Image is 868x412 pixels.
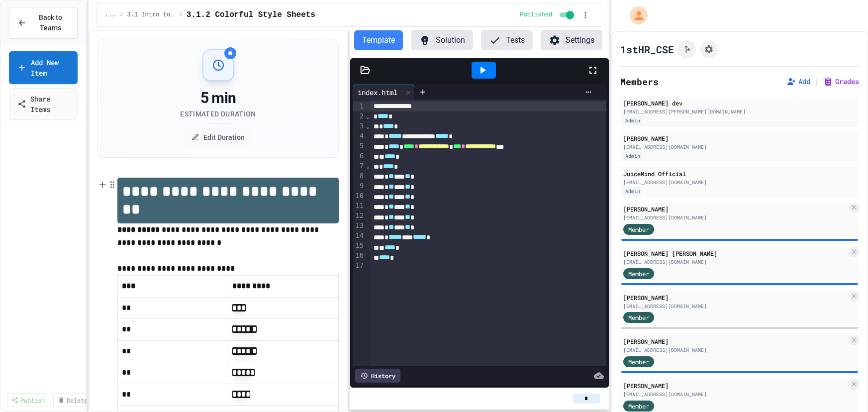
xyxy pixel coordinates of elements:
[411,30,473,50] button: Solution
[353,211,365,221] div: 12
[814,76,819,88] span: |
[623,179,856,186] div: [EMAIL_ADDRESS][DOMAIN_NAME]
[365,162,370,170] span: Fold line
[187,9,315,21] span: 3.1.2 Colorful Style Sheets
[623,143,856,151] div: [EMAIL_ADDRESS][DOMAIN_NAME]
[9,51,78,84] a: Add New Item
[823,77,859,87] button: Grades
[619,4,650,27] div: My Account
[353,131,365,141] div: 4
[678,40,696,58] button: Click to see fork details
[785,329,858,371] iframe: chat widget
[353,251,365,261] div: 16
[623,152,642,160] div: Admin
[628,357,649,366] span: Member
[127,11,175,19] span: 3.1 Intro to CSS
[623,337,847,346] div: [PERSON_NAME]
[365,112,370,120] span: Fold line
[628,402,649,411] span: Member
[353,85,415,100] div: index.html
[365,122,370,130] span: Fold line
[623,134,856,143] div: [PERSON_NAME]
[623,214,847,221] div: [EMAIL_ADDRESS][DOMAIN_NAME]
[623,169,856,178] div: JuiceMind Official
[353,151,365,161] div: 6
[623,205,847,213] div: [PERSON_NAME]
[353,102,365,111] div: 1
[623,99,856,107] div: [PERSON_NAME] dev
[520,9,576,21] div: Content is published and visible to students
[353,241,365,251] div: 15
[7,393,49,407] a: Publish
[623,303,847,310] div: [EMAIL_ADDRESS][DOMAIN_NAME]
[628,269,649,278] span: Member
[353,231,365,241] div: 14
[105,11,116,19] span: ...
[620,42,674,56] h1: 1stHR_CSE
[623,293,847,302] div: [PERSON_NAME]
[628,225,649,234] span: Member
[520,11,552,19] span: Published
[623,187,642,196] div: Admin
[353,201,365,211] div: 11
[353,261,365,271] div: 17
[53,393,92,407] a: Delete
[353,111,365,121] div: 2
[623,249,847,258] div: [PERSON_NAME] [PERSON_NAME]
[353,221,365,231] div: 13
[353,121,365,131] div: 3
[628,313,649,322] span: Member
[481,30,533,50] button: Tests
[541,30,602,50] button: Settings
[623,381,847,390] div: [PERSON_NAME]
[32,12,69,33] span: Back to Teams
[620,75,659,89] h2: Members
[786,77,810,87] button: Add
[180,109,256,119] div: Estimated Duration
[179,11,183,19] span: /
[623,258,847,266] div: [EMAIL_ADDRESS][DOMAIN_NAME]
[119,11,123,19] span: /
[353,171,365,181] div: 8
[826,372,858,402] iframe: chat widget
[353,141,365,151] div: 5
[9,88,78,120] a: Share Items
[182,127,255,147] button: Edit Duration
[354,30,403,50] button: Template
[353,191,365,201] div: 10
[353,161,365,171] div: 7
[353,87,402,98] div: index.html
[355,369,400,383] div: History
[623,116,642,125] div: Admin
[623,108,856,115] div: [EMAIL_ADDRESS][PERSON_NAME][DOMAIN_NAME]
[353,181,365,191] div: 9
[180,89,256,107] div: 5 min
[623,391,847,398] div: [EMAIL_ADDRESS][DOMAIN_NAME]
[623,346,847,354] div: [EMAIL_ADDRESS][DOMAIN_NAME]
[700,40,718,58] button: Assignment Settings
[9,7,78,39] button: Back to Teams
